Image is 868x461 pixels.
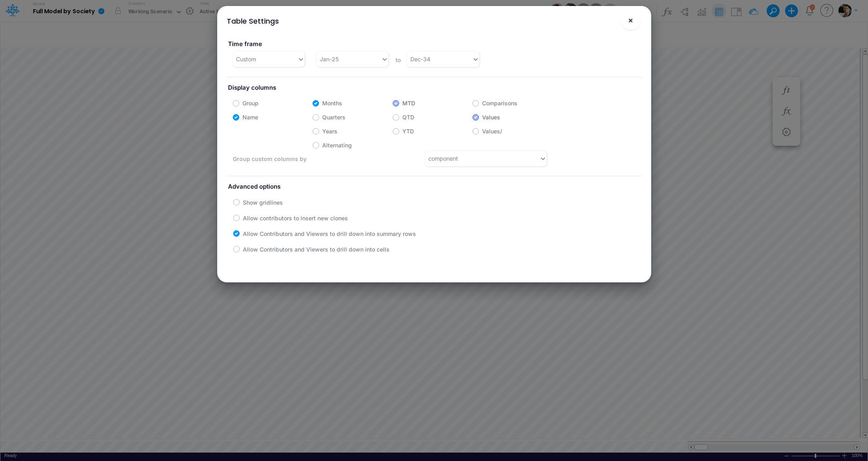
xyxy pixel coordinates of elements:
[482,99,517,107] label: Comparisons
[236,55,256,63] div: Custom
[410,55,430,63] div: Dec-34
[402,113,414,121] label: QTD
[233,155,339,163] label: Group custom columns by
[394,56,401,64] label: to
[227,16,279,26] div: Table Settings
[227,179,642,194] label: Advanced options
[402,127,414,135] label: YTD
[243,245,390,254] label: Allow Contributors and Viewers to drill down into cells
[243,229,416,238] label: Allow Contributors and Viewers to drill down into summary rows
[242,99,258,107] label: Group
[628,15,633,25] span: ×
[322,99,342,107] label: Months
[428,154,458,163] div: component
[242,113,258,121] label: Name
[322,127,337,135] label: Years
[482,113,500,121] label: Values
[322,113,345,121] label: Quarters
[621,11,640,30] button: Close
[482,127,502,135] label: Values/
[243,214,348,222] label: Allow contributors to insert new clones
[402,99,415,107] label: MTD
[227,81,642,95] label: Display columns
[322,141,352,149] label: Alternating
[227,37,428,52] label: Time frame
[243,198,283,207] label: Show gridlines
[320,55,339,63] div: Jan-25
